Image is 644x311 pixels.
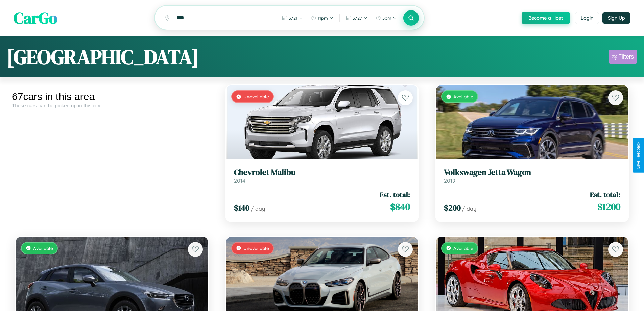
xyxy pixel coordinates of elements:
[597,200,620,214] span: $ 1200
[444,168,620,177] h3: Volkswagen Jetta Wagon
[602,12,630,24] button: Sign Up
[12,103,212,108] div: These cars can be picked up in this city.
[7,43,199,71] h1: [GEOGRAPHIC_DATA]
[453,245,473,251] span: Available
[308,13,337,23] button: 11pm
[234,168,410,184] a: Chevrolet Malibu2014
[279,13,306,23] button: 5/21
[522,12,570,24] button: Become a Host
[390,200,410,214] span: $ 840
[243,94,269,99] span: Unavailable
[590,190,620,199] span: Est. total:
[243,245,269,251] span: Unavailable
[12,91,212,103] div: 67 cars in this area
[380,190,410,199] span: Est. total:
[372,13,400,23] button: 5pm
[609,50,637,64] button: Filters
[342,13,371,23] button: 5/27
[14,7,57,29] span: CarGo
[462,205,476,212] span: / day
[618,53,634,60] div: Filters
[353,15,362,21] span: 5 / 27
[453,94,473,99] span: Available
[289,15,297,21] span: 5 / 21
[444,202,461,214] span: $ 200
[33,245,53,251] span: Available
[636,142,641,169] div: Give Feedback
[234,168,410,177] h3: Chevrolet Malibu
[234,202,249,214] span: $ 140
[382,15,391,21] span: 5pm
[444,177,455,184] span: 2019
[251,205,265,212] span: / day
[234,177,245,184] span: 2014
[318,15,328,21] span: 11pm
[444,168,620,184] a: Volkswagen Jetta Wagon2019
[575,12,599,24] button: Login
